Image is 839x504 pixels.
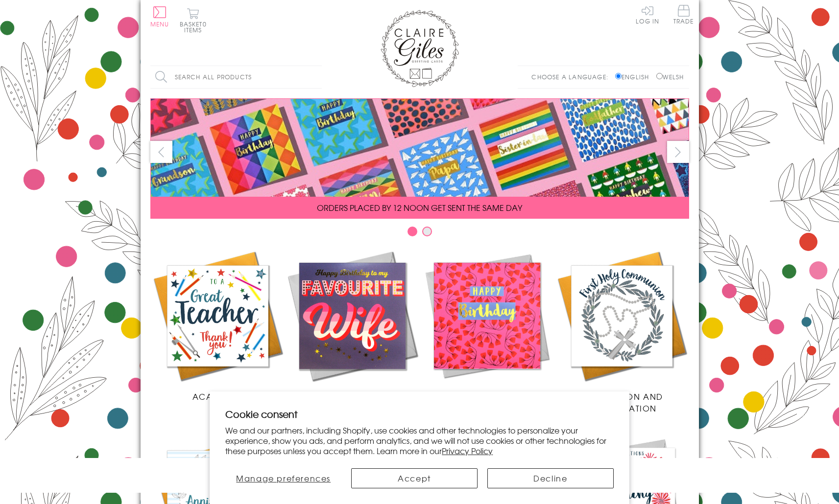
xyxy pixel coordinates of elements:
[150,226,689,241] div: Carousel Pagination
[312,66,322,88] input: Search
[225,407,614,421] h2: Cookie consent
[150,6,169,27] button: Menu
[381,10,459,87] img: Claire Giles Greetings Cards
[636,5,659,24] a: Log In
[531,72,613,81] p: Choose a language:
[192,390,243,402] span: Academic
[615,73,622,79] input: English
[320,390,384,402] span: New Releases
[673,5,694,26] a: Trade
[656,72,684,81] label: Welsh
[184,20,207,34] span: 0 items
[422,227,432,236] button: Carousel Page 2
[150,66,322,88] input: Search all products
[150,141,172,163] button: prev
[673,5,694,24] span: Trade
[554,249,689,414] a: Communion and Confirmation
[225,468,341,488] button: Manage preferences
[667,141,689,163] button: next
[580,390,663,414] span: Communion and Confirmation
[150,20,169,28] span: Menu
[150,249,285,402] a: Academic
[656,73,663,79] input: Welsh
[442,445,493,457] a: Privacy Policy
[285,249,420,402] a: New Releases
[180,8,207,33] button: Basket0 items
[420,249,554,402] a: Birthdays
[615,72,654,81] label: English
[236,472,331,484] span: Manage preferences
[351,468,478,488] button: Accept
[408,227,417,236] button: Carousel Page 1 (Current Slide)
[317,202,522,213] span: ORDERS PLACED BY 12 NOON GET SENT THE SAME DAY
[487,468,614,488] button: Decline
[225,425,614,456] p: We and our partners, including Shopify, use cookies and other technologies to personalize your ex...
[463,390,510,402] span: Birthdays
